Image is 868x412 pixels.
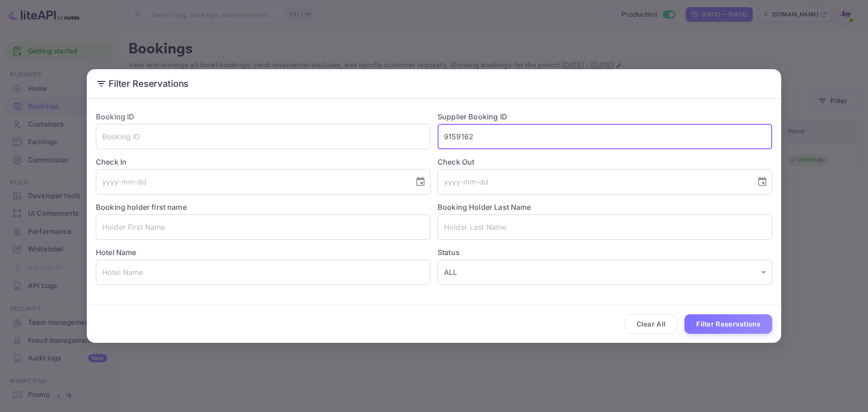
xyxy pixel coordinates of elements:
[438,203,531,212] label: Booking Holder Last Name
[684,314,772,334] button: Filter Reservations
[438,156,772,167] label: Check Out
[438,214,772,240] input: Holder Last Name
[438,112,507,121] label: Supplier Booking ID
[438,247,772,258] label: Status
[96,248,137,257] label: Hotel Name
[438,124,772,149] input: Supplier Booking ID
[96,124,430,149] input: Booking ID
[438,260,772,285] div: ALL
[753,173,771,191] button: Choose date
[411,173,429,191] button: Choose date
[96,169,408,194] input: yyyy-mm-dd
[87,69,781,98] h2: Filter Reservations
[96,112,135,121] label: Booking ID
[438,169,750,194] input: yyyy-mm-dd
[625,314,678,334] button: Clear All
[96,260,430,285] input: Hotel Name
[96,214,430,240] input: Holder First Name
[96,203,187,212] label: Booking holder first name
[96,156,430,167] label: Check In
